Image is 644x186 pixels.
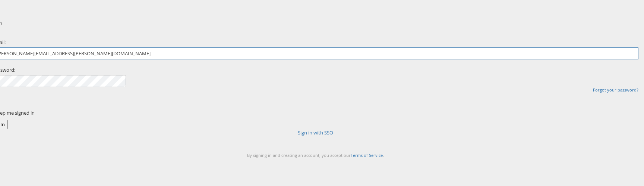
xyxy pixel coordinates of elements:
a: Sign in with SSO [298,129,333,136]
a: Forgot your password? [593,87,638,93]
a: Terms of Service [351,152,383,158]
